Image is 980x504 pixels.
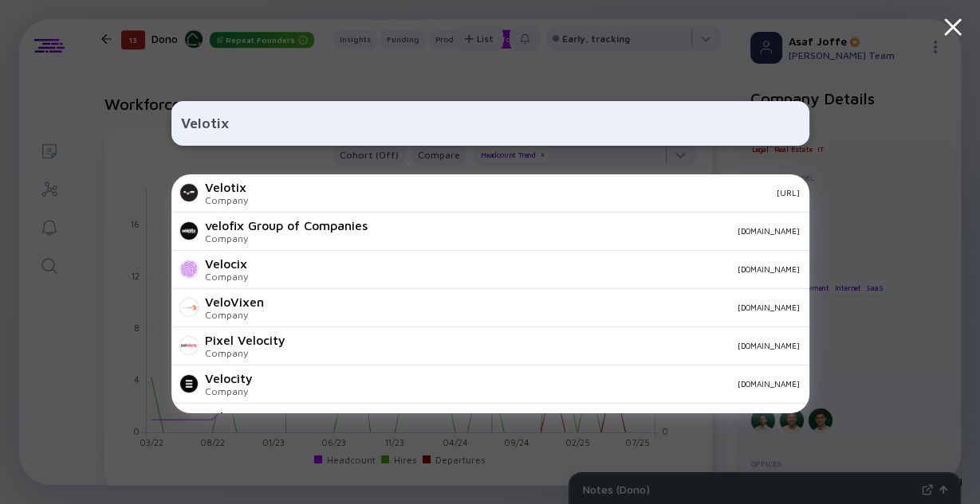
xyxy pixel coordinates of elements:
div: Velotix [205,180,248,194]
div: [DOMAIN_NAME] [298,341,800,350]
div: Company [205,271,248,283]
div: VelociGro [205,409,261,424]
div: Company [205,385,253,397]
div: Pixel Velocity [205,333,285,347]
div: [DOMAIN_NAME] [277,303,800,312]
div: velofix Group of Companies [205,218,368,232]
div: VeloVixen [205,295,264,309]
div: Velocix [205,256,248,271]
div: Company [205,194,248,206]
div: [DOMAIN_NAME] [266,379,800,389]
div: Company [205,232,368,244]
div: [URL] [261,188,800,197]
input: Search Company or Investor... [181,109,800,138]
div: [DOMAIN_NAME] [261,264,800,274]
div: Velocity [205,371,253,385]
div: Company [205,347,285,359]
div: [DOMAIN_NAME] [380,226,800,236]
div: Company [205,309,264,321]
